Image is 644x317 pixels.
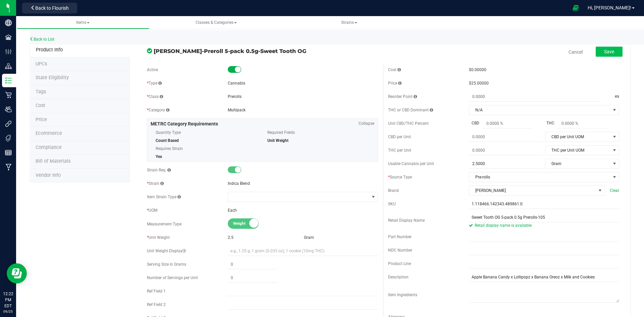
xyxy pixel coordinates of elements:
span: Category [147,108,169,112]
span: [PERSON_NAME]-Preroll 5-pack 0.5g-Sweet Tooth OG [154,47,378,55]
span: In Sync [147,47,152,54]
inline-svg: Manufacturing [5,164,12,170]
a: Back to List [30,37,54,42]
span: Retail Display Name [388,218,425,223]
span: Unit Weight Display [147,249,186,253]
input: 0 [228,260,278,269]
span: Price [36,117,47,122]
span: THC [544,120,557,126]
inline-svg: Inventory [5,77,12,84]
span: Tag [36,61,47,67]
button: Back to Flourish [22,3,77,13]
span: Product Line [388,261,411,266]
span: Serving Size in Grams [147,262,186,267]
inline-svg: Tags [5,135,12,142]
span: Pre-rolls [469,172,610,182]
span: SKU [388,202,396,206]
span: Classes & Categories [196,20,237,25]
span: THC per Unit UOM [545,146,610,155]
span: Items [76,20,90,25]
span: select [610,105,619,115]
span: Price [388,81,401,86]
input: 0 [228,273,278,282]
span: select [610,132,619,142]
span: Description [388,275,409,279]
span: Reorder Point [388,94,417,99]
inline-svg: Users [5,106,12,113]
input: 0.0000 [469,92,600,101]
span: Back to Flourish [35,5,69,11]
span: Clear [610,188,619,194]
span: CBD [469,120,482,126]
span: Usable Cannabis per Unit [388,161,434,166]
span: Compliance [36,145,62,150]
input: 0.0000 [469,132,543,142]
span: Strains [341,20,357,25]
inline-svg: Integrations [5,120,12,127]
span: $25.00000 [469,81,489,86]
span: Hi, [PERSON_NAME]! [588,5,631,10]
p: 09/25 [3,309,13,314]
span: Each [228,208,237,213]
span: Cost [388,67,401,72]
span: Ecommerce [36,130,62,136]
span: Weight [233,219,263,228]
span: Yes [156,154,162,159]
span: METRC Category Requirements [151,121,218,126]
span: Gram [545,159,610,168]
input: 0.0000 % [558,119,608,128]
span: Gram [304,235,314,240]
span: Open Ecommerce Menu [568,1,583,14]
span: Count Based [156,138,179,143]
span: Type [147,81,162,86]
span: Save [604,49,614,54]
span: THC or CBD Dominant [388,108,433,112]
span: NDC Number [388,248,412,253]
span: Source Type [388,175,412,179]
span: Cost [36,103,45,108]
inline-svg: Company [5,19,12,26]
span: N/A [469,105,610,115]
span: Item Ingredients [388,293,417,297]
span: Prerolls [228,94,241,99]
span: Cannabis [228,81,245,86]
span: Bill of Materials [36,158,70,164]
span: Number of Servings per Unit [147,275,198,280]
span: Item Strain Type [147,195,181,199]
span: ea [615,92,619,102]
input: 2.5000 [469,159,543,168]
span: CBD per Unit UOM [545,132,610,142]
span: [PERSON_NAME] [469,186,596,195]
span: Measurement Type [147,222,181,226]
span: Brand [388,188,399,193]
input: 0.0000 [469,146,543,155]
span: Tag [36,89,46,95]
inline-svg: Distribution [5,63,12,69]
span: Active [147,67,158,72]
p: 12:22 PM EDT [3,291,13,309]
input: 0.0000 % [483,119,533,128]
span: UOM [147,208,157,213]
span: 2.5 [228,235,233,240]
span: $0.00000 [469,67,486,72]
span: Unit CBD/THC Percent [388,121,429,126]
iframe: Resource center [7,263,27,283]
span: Requires Strain [156,144,258,154]
span: Unit Weight [147,235,170,240]
span: select [610,172,619,182]
span: Retail display name is available [469,223,532,228]
span: Multipack [228,108,246,112]
span: Ref Field 1 [147,289,166,294]
i: Custom display text for unit weight (e.g., '1.25 g', '1 gram (0.035 oz)', '1 cookie (10mg THC)') [182,249,186,253]
span: Vendor Info [36,172,61,178]
span: Tag [36,75,69,81]
button: Save [596,47,623,57]
span: Required Fields [267,127,369,138]
span: Class [147,94,163,99]
span: THC per Unit [388,148,411,153]
inline-svg: Reports [5,149,12,156]
span: Strain [147,181,164,186]
a: Cancel [569,49,583,55]
span: Quantity Type [156,127,258,138]
span: Collapse [359,120,374,126]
